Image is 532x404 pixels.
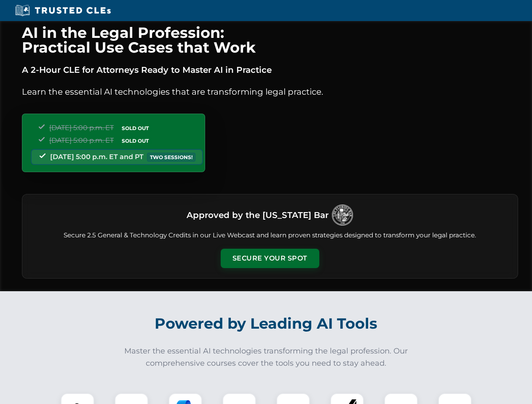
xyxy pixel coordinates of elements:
img: Logo [332,205,353,226]
p: Learn the essential AI technologies that are transforming legal practice. [22,85,518,98]
h2: Powered by Leading AI Tools [33,309,500,338]
p: A 2-Hour CLE for Attorneys Ready to Master AI in Practice [22,63,518,77]
h1: AI in the Legal Profession: Practical Use Cases that Work [22,25,518,55]
button: Secure Your Spot [221,249,319,268]
span: SOLD OUT [119,124,152,133]
span: [DATE] 5:00 p.m. ET [49,124,114,132]
img: Trusted CLEs [13,4,113,17]
p: Master the essential AI technologies transforming the legal profession. Our comprehensive courses... [119,345,414,369]
p: Secure 2.5 General & Technology Credits in our Live Webcast and learn proven strategies designed ... [32,231,508,240]
span: [DATE] 5:00 p.m. ET [49,136,114,144]
span: SOLD OUT [119,136,152,145]
h3: Approved by the [US_STATE] Bar [187,207,329,223]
